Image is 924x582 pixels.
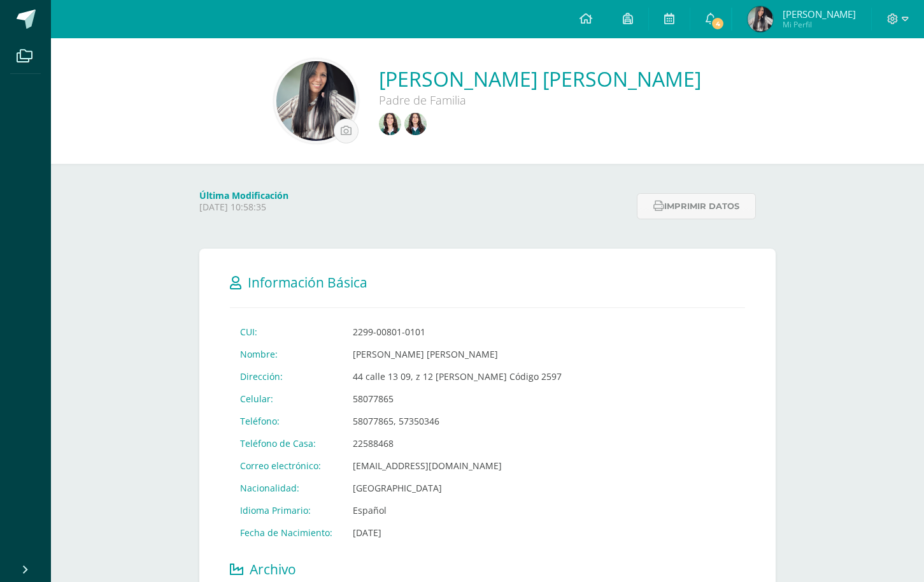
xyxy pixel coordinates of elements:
td: Correo electrónico: [230,455,343,477]
td: Nacionalidad: [230,477,343,499]
td: [EMAIL_ADDRESS][DOMAIN_NAME] [343,455,572,477]
img: 8972c7f4ccc03096f74c727f7a8d9a6d.png [379,113,401,135]
td: Español [343,499,572,521]
img: 385b3b1586739462712b222de42c8e73.png [276,61,356,141]
div: Padre de Familia [379,92,701,108]
span: Mi Perfil [783,19,856,30]
h4: Última Modificación [199,189,629,201]
td: 22588468 [343,432,572,455]
td: Celular: [230,388,343,410]
td: Teléfono: [230,410,343,432]
td: [GEOGRAPHIC_DATA] [343,477,572,499]
p: [DATE] 10:58:35 [199,201,629,213]
span: Información Básica [248,273,367,291]
td: 44 calle 13 09, z 12 [PERSON_NAME] Código 2597 [343,365,572,388]
td: Idioma Primario: [230,499,343,521]
td: 58077865, 57350346 [343,410,572,432]
td: [DATE] [343,521,572,544]
span: [PERSON_NAME] [783,8,856,20]
a: [PERSON_NAME] [PERSON_NAME] [379,65,701,92]
td: Dirección: [230,365,343,388]
img: 55e52b3daeede873a02a37e0ec1e886b.png [404,113,427,135]
td: Teléfono de Casa: [230,432,343,455]
td: Nombre: [230,343,343,365]
td: CUI: [230,321,343,343]
td: [PERSON_NAME] [PERSON_NAME] [343,343,572,365]
td: 58077865 [343,388,572,410]
td: 2299-00801-0101 [343,321,572,343]
img: fc1d7358278b5ecfd922354b5b0256cd.png [748,6,773,32]
span: 4 [711,17,725,31]
span: Archivo [250,560,296,578]
button: Imprimir datos [637,193,756,219]
td: Fecha de Nacimiento: [230,521,343,544]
